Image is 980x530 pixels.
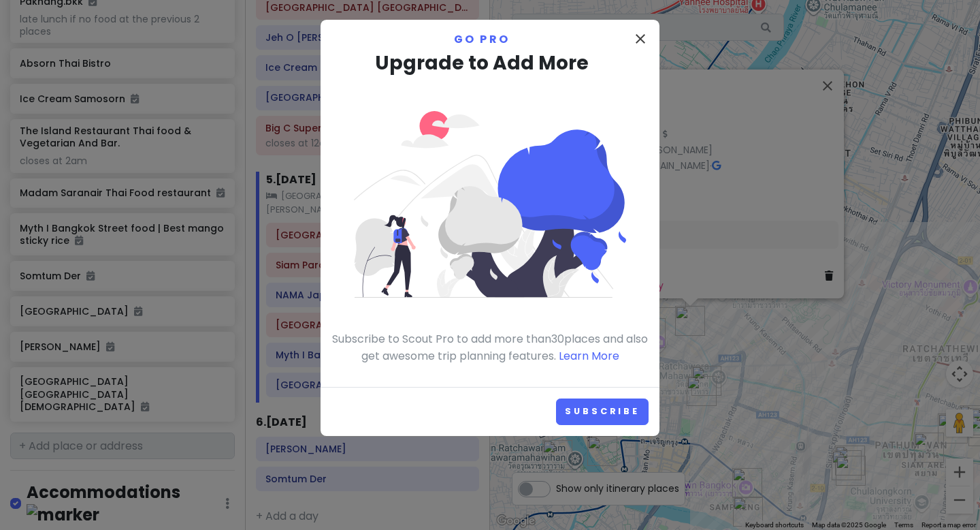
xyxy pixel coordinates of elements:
img: Person looking at mountains, tree, and sun [354,111,626,297]
i: close [632,31,649,47]
button: Close [632,31,649,50]
p: Go Pro [331,31,649,48]
p: Subscribe to Scout Pro to add more than 30 places and also get awesome trip planning features. [331,330,649,365]
a: Learn More [559,348,619,364]
h3: Upgrade to Add More [331,48,649,79]
a: Subscribe [556,399,649,425]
